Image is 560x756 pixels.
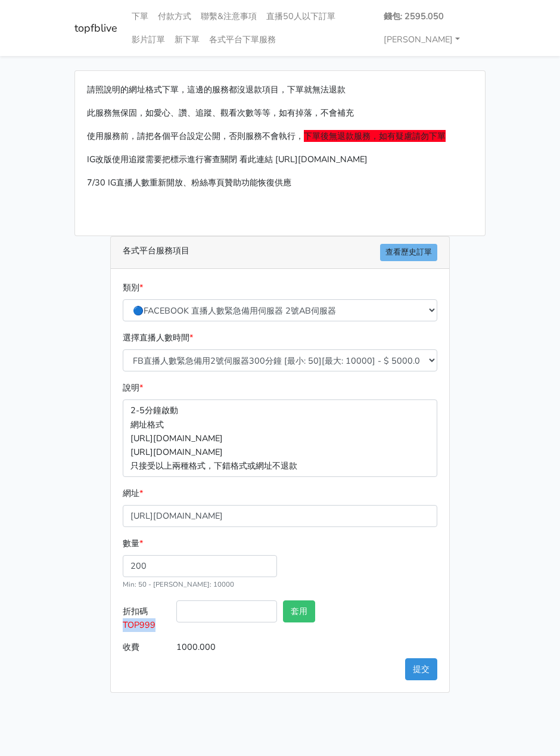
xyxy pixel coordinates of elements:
small: Min: 50 - [PERSON_NAME]: 10000 [123,580,234,589]
a: topfblive [74,17,117,40]
label: 選擇直播人數時間 [123,331,193,345]
p: 7/30 IG直播人數重新開放、粉絲專頁贊助功能恢復供應 [87,176,473,190]
a: 查看歷史訂單 [380,244,437,261]
p: IG改版使用追蹤需要把標示進行審查關閉 看此連結 [URL][DOMAIN_NAME] [87,153,473,166]
p: 2-5分鐘啟動 網址格式 [URL][DOMAIN_NAME] [URL][DOMAIN_NAME] 只接受以上兩種格式，下錯格式或網址不退款 [123,399,437,476]
label: 說明 [123,381,143,395]
a: 錢包: 2595.050 [379,5,449,28]
a: 影片訂單 [127,28,170,51]
label: 折扣碼 [120,600,173,636]
a: 各式平台下單服務 [204,28,281,51]
p: 請照說明的網址格式下單，這邊的服務都沒退款項目，下單就無法退款 [87,83,473,97]
label: 收費 [120,636,173,658]
a: 新下單 [170,28,204,51]
button: 套用 [283,600,315,622]
label: 類別 [123,281,143,295]
label: 網址 [123,487,143,500]
div: 各式平台服務項目 [111,237,449,269]
a: [PERSON_NAME] [379,28,465,51]
strong: 錢包: 2595.050 [384,10,444,22]
span: 下單後無退款服務，如有疑慮請勿下單 [304,130,446,142]
label: 數量 [123,537,143,550]
input: 這邊填入網址 [123,505,437,527]
a: 直播50人以下訂單 [262,5,340,28]
a: 付款方式 [153,5,196,28]
a: 聯繫&注意事項 [196,5,262,28]
p: 使用服務前，請把各個平台設定公開，否則服務不會執行， [87,129,473,143]
a: 下單 [127,5,153,28]
button: 提交 [405,658,437,680]
span: TOP999 [123,619,155,631]
p: 此服務無保固，如愛心、讚、追蹤、觀看次數等等，如有掉落，不會補充 [87,106,473,120]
